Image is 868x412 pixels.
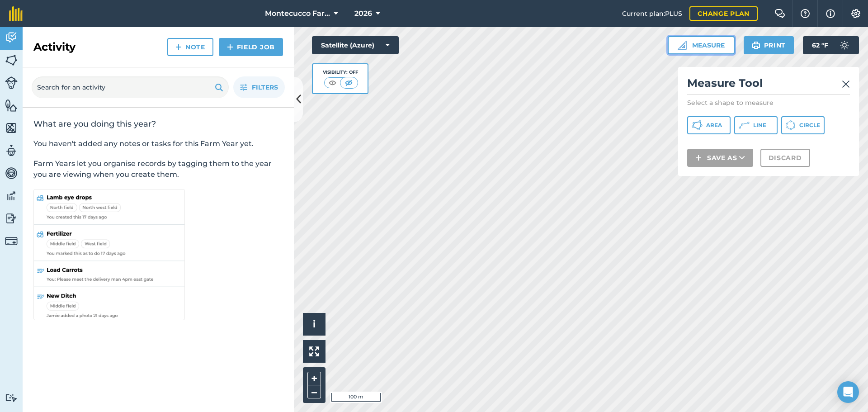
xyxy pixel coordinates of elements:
[799,122,820,129] span: Circle
[265,8,330,19] span: Montecucco Farms ORGANIC
[753,122,766,129] span: Line
[33,138,283,149] p: You haven't added any notes or tasks for this Farm Year yet.
[5,166,18,180] img: svg+xml;base64,PD94bWwgdmVyc2lvbj0iMS4wIiBlbmNvZGluZz0idXRmLTgiPz4KPCEtLSBHZW5lcmF0b3I6IEFkb2JlIE...
[800,9,811,18] img: A question mark icon
[5,393,18,402] img: svg+xml;base64,PD94bWwgdmVyc2lvbj0iMS4wIiBlbmNvZGluZz0idXRmLTgiPz4KPCEtLSBHZW5lcmF0b3I6IEFkb2JlIE...
[678,41,687,50] img: Ruler icon
[774,9,785,18] img: Two speech bubbles overlapping with the left bubble in the forefront
[303,313,325,336] button: i
[312,36,399,54] button: Satellite (Azure)
[695,152,702,163] img: svg+xml;base64,PHN2ZyB4bWxucz0iaHR0cDovL3d3dy53My5vcmcvMjAwMC9zdmciIHdpZHRoPSIxNCIgaGVpZ2h0PSIyNC...
[219,38,283,56] a: Field Job
[343,78,354,87] img: svg+xml;base64,PHN2ZyB4bWxucz0iaHR0cDovL3d3dy53My5vcmcvMjAwMC9zdmciIHdpZHRoPSI1MCIgaGVpZ2h0PSI0MC...
[307,372,321,385] button: +
[313,318,316,330] span: i
[215,82,223,93] img: svg+xml;base64,PHN2ZyB4bWxucz0iaHR0cDovL3d3dy53My5vcmcvMjAwMC9zdmciIHdpZHRoPSIxOSIgaGVpZ2h0PSIyNC...
[812,36,828,54] span: 62 ° F
[706,122,722,129] span: Area
[734,116,778,134] button: Line
[5,76,18,89] img: svg+xml;base64,PD94bWwgdmVyc2lvbj0iMS4wIiBlbmNvZGluZz0idXRmLTgiPz4KPCEtLSBHZW5lcmF0b3I6IEFkb2JlIE...
[835,36,854,54] img: svg+xml;base64,PD94bWwgdmVyc2lvbj0iMS4wIiBlbmNvZGluZz0idXRmLTgiPz4KPCEtLSBHZW5lcmF0b3I6IEFkb2JlIE...
[252,82,278,92] span: Filters
[752,40,760,51] img: svg+xml;base64,PHN2ZyB4bWxucz0iaHR0cDovL3d3dy53My5vcmcvMjAwMC9zdmciIHdpZHRoPSIxOSIgaGVpZ2h0PSIyNC...
[687,98,850,107] p: Select a shape to measure
[33,40,75,54] h2: Activity
[760,149,810,167] button: Discard
[5,121,18,135] img: svg+xml;base64,PHN2ZyB4bWxucz0iaHR0cDovL3d3dy53My5vcmcvMjAwMC9zdmciIHdpZHRoPSI1NiIgaGVpZ2h0PSI2MC...
[5,31,18,44] img: svg+xml;base64,PD94bWwgdmVyc2lvbj0iMS4wIiBlbmNvZGluZz0idXRmLTgiPz4KPCEtLSBHZW5lcmF0b3I6IEFkb2JlIE...
[5,144,18,157] img: svg+xml;base64,PD94bWwgdmVyc2lvbj0iMS4wIiBlbmNvZGluZz0idXRmLTgiPz4KPCEtLSBHZW5lcmF0b3I6IEFkb2JlIE...
[803,36,859,54] button: 62 °F
[33,118,283,129] h2: What are you doing this year?
[622,9,682,19] span: Current plan : PLUS
[9,6,23,21] img: fieldmargin Logo
[309,346,319,356] img: Four arrows, one pointing top left, one top right, one bottom right and the last bottom left
[354,8,372,19] span: 2026
[233,76,285,98] button: Filters
[33,158,283,180] p: Farm Years let you organise records by tagging them to the year you are viewing when you create t...
[5,235,18,247] img: svg+xml;base64,PD94bWwgdmVyc2lvbj0iMS4wIiBlbmNvZGluZz0idXRmLTgiPz4KPCEtLSBHZW5lcmF0b3I6IEFkb2JlIE...
[5,189,18,203] img: svg+xml;base64,PD94bWwgdmVyc2lvbj0iMS4wIiBlbmNvZGluZz0idXRmLTgiPz4KPCEtLSBHZW5lcmF0b3I6IEFkb2JlIE...
[837,381,859,403] div: Open Intercom Messenger
[227,42,233,52] img: svg+xml;base64,PHN2ZyB4bWxucz0iaHR0cDovL3d3dy53My5vcmcvMjAwMC9zdmciIHdpZHRoPSIxNCIgaGVpZ2h0PSIyNC...
[687,116,731,134] button: Area
[826,8,835,19] img: svg+xml;base64,PHN2ZyB4bWxucz0iaHR0cDovL3d3dy53My5vcmcvMjAwMC9zdmciIHdpZHRoPSIxNyIgaGVpZ2h0PSIxNy...
[842,79,850,90] img: svg+xml;base64,PHN2ZyB4bWxucz0iaHR0cDovL3d3dy53My5vcmcvMjAwMC9zdmciIHdpZHRoPSIyMiIgaGVpZ2h0PSIzMC...
[32,76,229,98] input: Search for an activity
[307,385,321,398] button: –
[689,6,758,21] a: Change plan
[5,212,18,225] img: svg+xml;base64,PD94bWwgdmVyc2lvbj0iMS4wIiBlbmNvZGluZz0idXRmLTgiPz4KPCEtLSBHZW5lcmF0b3I6IEFkb2JlIE...
[687,149,753,167] button: Save as
[5,53,18,67] img: svg+xml;base64,PHN2ZyB4bWxucz0iaHR0cDovL3d3dy53My5vcmcvMjAwMC9zdmciIHdpZHRoPSI1NiIgaGVpZ2h0PSI2MC...
[167,38,213,56] a: Note
[687,76,850,95] h2: Measure Tool
[668,36,735,54] button: Measure
[850,9,861,18] img: A cog icon
[744,36,794,54] button: Print
[175,42,182,52] img: svg+xml;base64,PHN2ZyB4bWxucz0iaHR0cDovL3d3dy53My5vcmcvMjAwMC9zdmciIHdpZHRoPSIxNCIgaGVpZ2h0PSIyNC...
[323,69,358,76] div: Visibility: Off
[327,78,338,87] img: svg+xml;base64,PHN2ZyB4bWxucz0iaHR0cDovL3d3dy53My5vcmcvMjAwMC9zdmciIHdpZHRoPSI1MCIgaGVpZ2h0PSI0MC...
[5,99,18,112] img: svg+xml;base64,PHN2ZyB4bWxucz0iaHR0cDovL3d3dy53My5vcmcvMjAwMC9zdmciIHdpZHRoPSI1NiIgaGVpZ2h0PSI2MC...
[781,116,825,134] button: Circle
